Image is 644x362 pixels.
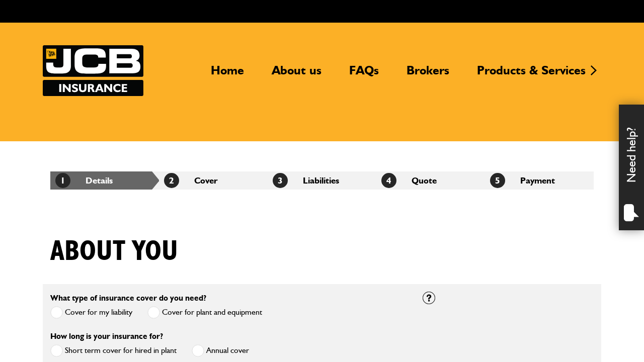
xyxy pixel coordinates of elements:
[164,173,179,188] span: 2
[43,45,143,96] a: JCB Insurance Services
[381,173,396,188] span: 4
[376,171,485,190] li: Quote
[50,306,132,319] label: Cover for my liability
[268,171,376,190] li: Liabilities
[619,105,644,230] div: Need help?
[43,45,143,96] img: JCB Insurance Services logo
[50,294,206,302] label: What type of insurance cover do you need?
[485,171,594,190] li: Payment
[264,63,329,86] a: About us
[50,332,163,340] label: How long is your insurance for?
[55,173,70,188] span: 1
[469,63,593,86] a: Products & Services
[50,171,159,190] li: Details
[147,306,262,319] label: Cover for plant and equipment
[192,344,249,357] label: Annual cover
[399,63,457,86] a: Brokers
[203,63,252,86] a: Home
[159,171,268,190] li: Cover
[342,63,386,86] a: FAQs
[273,173,288,188] span: 3
[50,344,177,357] label: Short term cover for hired in plant
[50,235,178,268] h1: About you
[490,173,505,188] span: 5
